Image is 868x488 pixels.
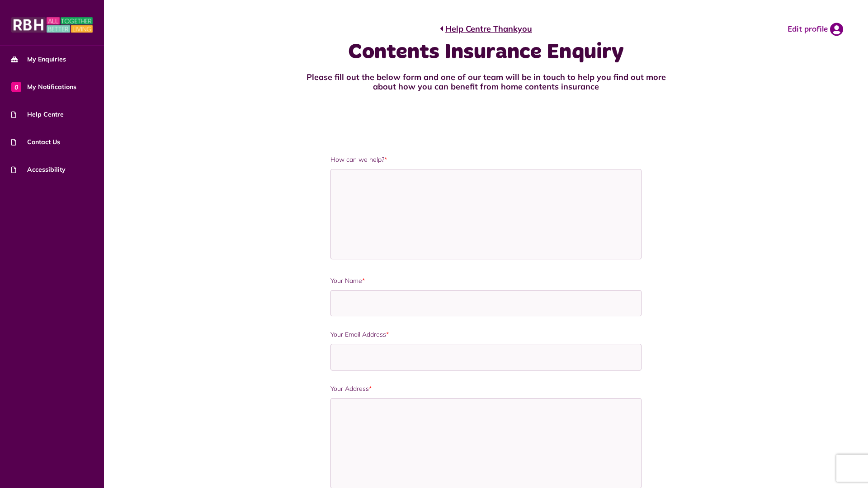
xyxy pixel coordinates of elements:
img: MyRBH [11,16,93,34]
h1: Contents Insurance Enquiry [305,39,667,66]
label: Your Address [330,384,642,394]
span: My Notifications [11,82,76,92]
a: Edit profile [788,23,843,36]
span: 0 [11,82,21,92]
label: How can we help? [330,155,642,164]
span: My Enquiries [11,55,66,64]
label: Your Email Address [330,330,642,339]
label: Your Name [330,276,642,286]
h4: Please fill out the below form and one of our team will be in touch to help you find out more abo... [305,72,667,92]
span: Accessibility [11,165,66,174]
a: Help Centre Thankyou [440,23,532,35]
span: Help Centre [11,110,64,119]
span: Contact Us [11,137,60,147]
